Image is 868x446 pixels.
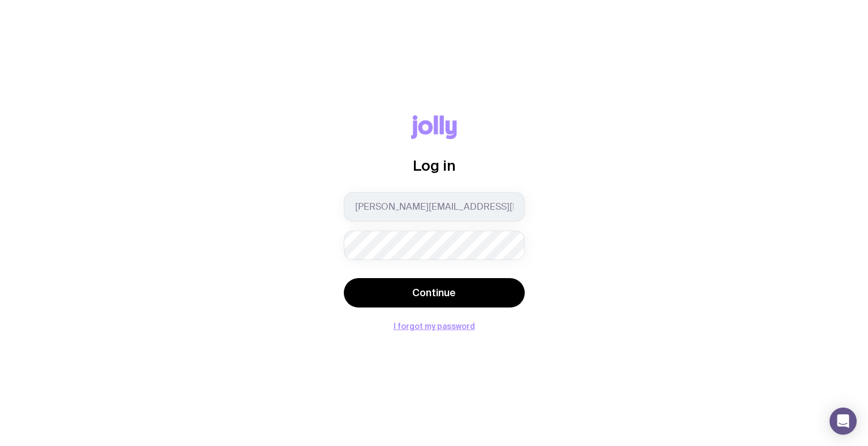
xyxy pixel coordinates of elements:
span: Log in [413,157,456,174]
button: Continue [344,278,525,308]
div: Open Intercom Messenger [830,408,857,435]
button: I forgot my password [394,322,475,331]
input: you@email.com [344,192,525,222]
span: Continue [412,286,456,300]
